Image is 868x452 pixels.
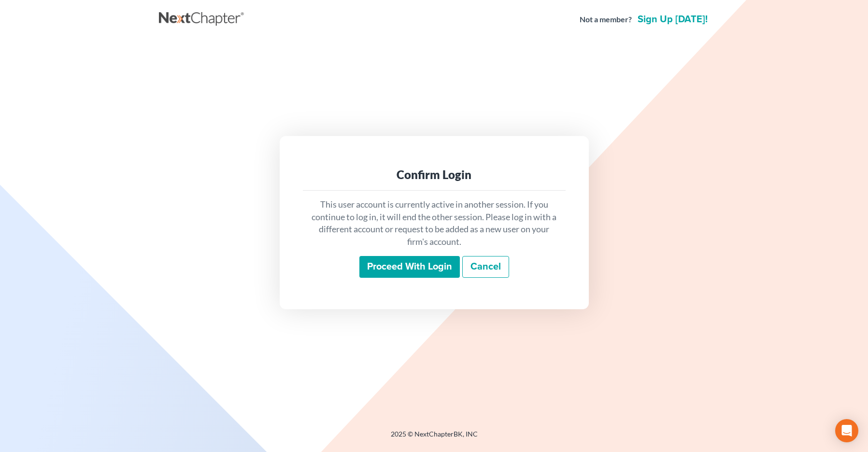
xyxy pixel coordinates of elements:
div: Open Intercom Messenger [835,419,858,442]
a: Cancel [462,256,509,278]
div: Confirm Login [311,167,558,182]
input: Proceed with login [359,256,460,278]
strong: Not a member? [580,14,632,25]
a: Sign up [DATE]! [636,15,710,24]
div: 2025 © NextChapterBK, INC [159,429,710,447]
p: This user account is currently active in another session. If you continue to log in, it will end ... [311,198,558,248]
